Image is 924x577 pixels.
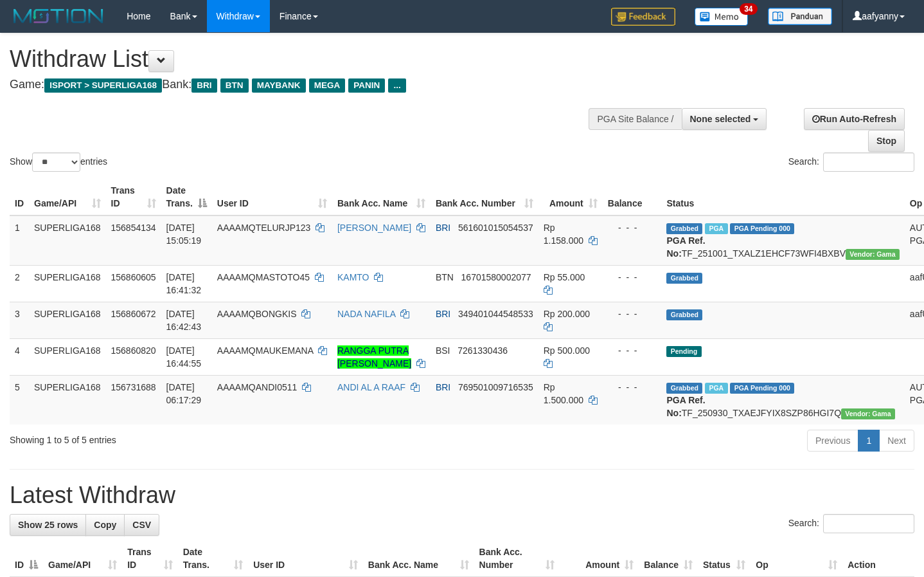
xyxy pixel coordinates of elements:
[166,345,202,369] span: [DATE] 16:44:55
[608,344,657,357] div: - - -
[690,114,751,124] span: None selected
[10,428,375,446] div: Showing 1 to 5 of 5 entries
[842,540,914,577] th: Action
[217,272,310,282] span: AAAAMQMASTOTO45
[18,520,78,530] span: Show 25 rows
[166,382,202,405] span: [DATE] 06:17:29
[544,223,583,246] span: Rp 1.158.000
[436,223,450,233] span: BRI
[337,223,411,233] a: [PERSON_NAME]
[740,3,757,15] span: 34
[436,272,454,282] span: BTN
[538,179,603,215] th: Amount: activate to sort column ascending
[705,223,727,234] span: Marked by aafsengchandara
[10,514,86,536] a: Show 25 rows
[212,179,332,215] th: User ID: activate to sort column ascending
[10,6,107,26] img: MOTION_logo.png
[10,78,603,91] h4: Game: Bank:
[111,382,156,392] span: 156731688
[608,381,657,394] div: - - -
[217,223,311,233] span: AAAAMQTELURJP123
[248,540,363,577] th: User ID: activate to sort column ascending
[178,540,248,577] th: Date Trans.: activate to sort column ascending
[32,152,80,172] select: Showentries
[705,383,727,394] span: Marked by aafromsomean
[768,8,832,25] img: panduan.png
[94,520,116,530] span: Copy
[337,272,369,282] a: KAMTO
[544,272,585,282] span: Rp 55.000
[695,8,749,26] img: Button%20Memo.svg
[217,309,297,319] span: AAAAMQBONGKIS
[111,223,156,233] span: 156854134
[220,78,249,93] span: BTN
[431,179,538,215] th: Bank Acc. Number: activate to sort column ascending
[458,345,508,356] span: Copy 7261330436 to clipboard
[544,382,583,405] span: Rp 1.500.000
[191,78,217,93] span: BRI
[666,273,702,284] span: Grabbed
[804,108,905,130] a: Run Auto-Refresh
[560,540,639,577] th: Amount: activate to sort column ascending
[666,235,705,259] b: PGA Ref. No:
[10,152,107,172] label: Show entries
[589,108,681,130] div: PGA Site Balance /
[666,309,702,320] span: Grabbed
[161,179,212,215] th: Date Trans.: activate to sort column descending
[608,221,657,234] div: - - -
[10,179,29,215] th: ID
[474,540,560,577] th: Bank Acc. Number: activate to sort column ascending
[29,265,106,302] td: SUPERLIGA168
[10,302,29,338] td: 3
[85,514,125,536] a: Copy
[666,346,701,357] span: Pending
[332,179,431,215] th: Bank Acc. Name: activate to sort column ascending
[661,375,904,425] td: TF_250930_TXAEJFYIX8SZP86HGI7Q
[29,215,106,266] td: SUPERLIGA168
[666,223,702,234] span: Grabbed
[436,382,450,392] span: BRI
[751,540,842,577] th: Op: activate to sort column ascending
[841,408,895,419] span: Vendor URL: https://trx31.1velocity.biz
[29,302,106,338] td: SUPERLIGA168
[166,223,202,246] span: [DATE] 15:05:19
[639,540,698,577] th: Balance: activate to sort column ascending
[730,223,794,234] span: PGA Pending
[807,430,858,452] a: Previous
[348,78,385,93] span: PANIN
[29,338,106,375] td: SUPERLIGA168
[111,272,156,282] span: 156860605
[661,179,904,215] th: Status
[788,514,914,533] label: Search:
[823,514,914,533] input: Search:
[436,345,450,356] span: BSI
[111,309,156,319] span: 156860672
[698,540,751,577] th: Status: activate to sort column ascending
[788,152,914,172] label: Search:
[544,309,590,319] span: Rp 200.000
[461,272,531,282] span: Copy 16701580002077 to clipboard
[44,78,162,93] span: ISPORT > SUPERLIGA168
[611,8,675,26] img: Feedback.jpg
[10,338,29,375] td: 4
[10,215,29,266] td: 1
[666,395,705,418] b: PGA Ref. No:
[217,382,298,392] span: AAAAMQANDI0511
[868,130,905,152] a: Stop
[682,108,767,130] button: None selected
[337,345,411,369] a: RANGGA PUTRA [PERSON_NAME]
[544,345,590,356] span: Rp 500.000
[106,179,161,215] th: Trans ID: activate to sort column ascending
[436,309,450,319] span: BRI
[10,482,914,508] h1: Latest Withdraw
[603,179,662,215] th: Balance
[388,78,405,93] span: ...
[337,309,395,319] a: NADA NAFILA
[166,272,202,295] span: [DATE] 16:41:32
[132,520,151,530] span: CSV
[29,375,106,425] td: SUPERLIGA168
[608,271,657,284] div: - - -
[122,540,178,577] th: Trans ID: activate to sort column ascending
[666,383,702,394] span: Grabbed
[124,514,159,536] a: CSV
